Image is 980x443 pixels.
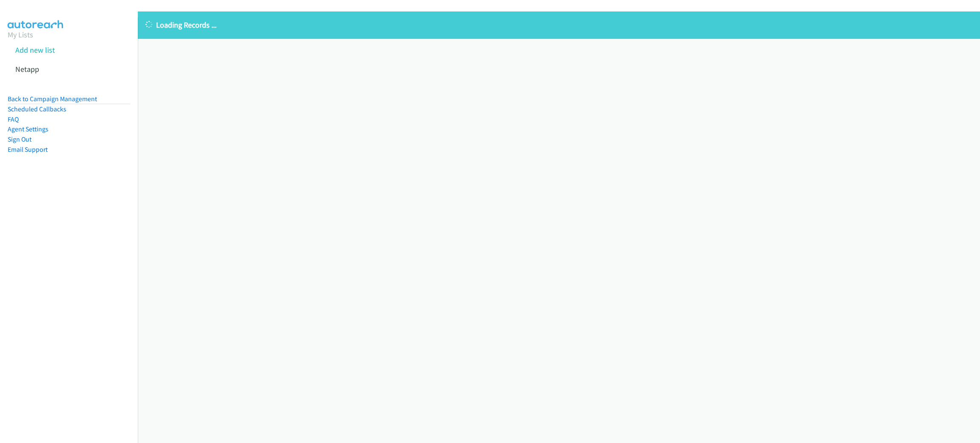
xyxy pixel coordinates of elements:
[8,30,33,40] a: My Lists
[15,64,39,74] a: Netapp
[8,125,48,133] a: Agent Settings
[8,95,97,103] a: Back to Campaign Management
[15,45,55,55] a: Add new list
[8,145,48,153] a: Email Support
[8,115,19,123] a: FAQ
[145,19,972,31] p: Loading Records ...
[8,135,31,143] a: Sign Out
[8,105,66,113] a: Scheduled Callbacks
